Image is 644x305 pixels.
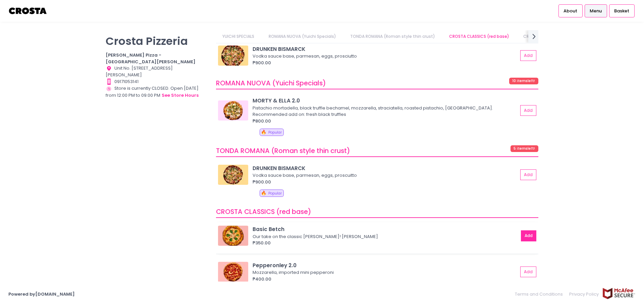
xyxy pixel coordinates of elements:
div: ₱900.00 [253,60,518,66]
span: Menu [590,8,602,14]
div: Vodka sauce base, parmesan, eggs, prosciutto [253,53,516,60]
div: Store is currently CLOSED. Open [DATE] from 12:00 PM to 09:00 PM [106,85,208,99]
a: TONDA ROMANA (Roman style thin crust) [343,30,441,43]
div: 09171053141 [106,78,208,85]
button: Add [520,169,536,180]
div: ₱350.00 [253,240,519,246]
img: DRUNKEN BISMARCK [218,165,248,185]
a: Menu [585,4,607,17]
a: Terms and Conditions [515,288,566,301]
div: Basic Betch [253,225,519,233]
span: 🔥 [261,129,266,135]
img: mcafee-secure [602,288,636,299]
span: Basket [614,8,629,14]
b: [PERSON_NAME] Pizza - [GEOGRAPHIC_DATA][PERSON_NAME] [106,52,196,65]
img: MORTY & ELLA 2.0 [218,100,248,121]
span: About [563,8,577,14]
div: DRUNKEN BISMARCK [253,45,518,53]
div: Mozzarella, imported mini pepperoni [253,269,516,276]
a: Powered by[DOMAIN_NAME] [8,291,75,297]
button: see store hours [161,92,199,99]
a: About [558,4,583,17]
span: Popular [268,130,282,135]
span: TONDA ROMANA (Roman style thin crust) [216,146,350,155]
a: YUICHI SPECIALS [216,30,261,43]
a: Privacy Policy [566,288,602,301]
div: MORTY & ELLA 2.0 [253,97,518,104]
span: 🔥 [261,190,266,196]
span: 10 items left! [509,78,539,84]
img: Basic Betch [218,226,248,246]
img: logo [8,5,48,17]
div: DRUNKEN BISMARCK [253,164,518,172]
button: Add [521,230,536,241]
p: Crosta Pizzeria [106,34,208,48]
div: Our take on the classic [PERSON_NAME]! [PERSON_NAME] [253,233,517,240]
a: CROSTA CLASSICS (red base) [443,30,516,43]
span: Popular [268,191,282,196]
a: CROSTA CLASSICS (white base) [517,30,595,43]
button: Add [520,105,536,116]
img: DRUNKEN BISMARCK [218,46,248,66]
div: ₱800.00 [253,118,518,125]
div: ₱900.00 [253,179,518,185]
button: Add [520,50,536,61]
a: ROMANA NUOVA (Yuichi Specials) [262,30,342,43]
div: ₱400.00 [253,276,518,283]
div: Unit No. [STREET_ADDRESS][PERSON_NAME] [106,65,208,78]
img: Pepperonley 2.0 [218,262,248,282]
div: Pistachio mortadella, black truffle bechamel, mozzarella, straciatella, roasted pistachio, [GEOGR... [253,105,516,118]
div: Vodka sauce base, parmesan, eggs, proscuitto [253,172,516,179]
span: CROSTA CLASSICS (red base) [216,207,311,216]
div: Pepperonley 2.0 [253,261,518,269]
button: Add [520,266,536,278]
span: ROMANA NUOVA (Yuichi Specials) [216,79,326,88]
span: 5 items left! [511,145,539,152]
